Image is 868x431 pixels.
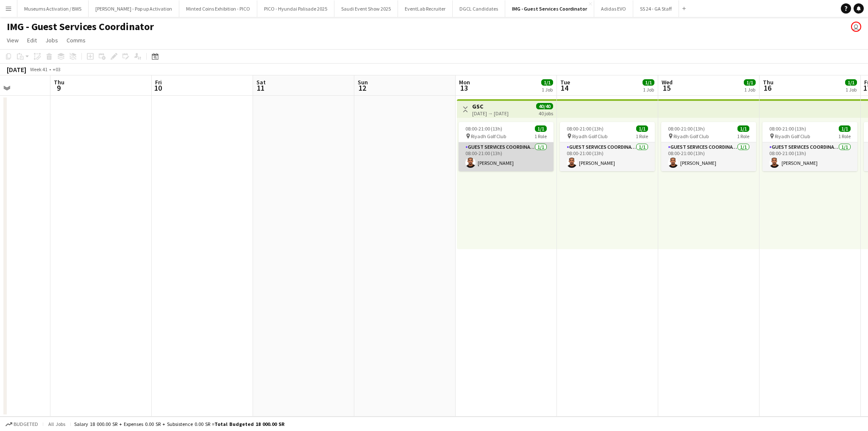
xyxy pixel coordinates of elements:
[67,36,86,44] span: Comms
[762,83,773,93] span: 16
[214,421,284,427] span: Total Budgeted 18 000.00 SR
[179,0,257,17] button: Minted Coins Exhibition - PICO
[661,142,756,171] app-card-role: Guest Services Coordinator1/108:00-21:00 (13h)[PERSON_NAME]
[24,35,40,46] a: Edit
[4,420,39,429] button: Budgeted
[63,35,89,46] a: Comms
[839,125,851,132] span: 1/1
[255,83,266,93] span: 11
[3,35,22,46] a: View
[155,78,162,86] span: Fri
[636,133,648,139] span: 1 Role
[14,421,38,427] span: Budgeted
[54,78,64,86] span: Thu
[471,133,506,139] span: Riyadh Golf Club
[53,66,61,72] div: +03
[769,125,806,132] span: 08:00-21:00 (13h)
[763,78,773,86] span: Thu
[459,122,554,171] app-job-card: 08:00-21:00 (13h)1/1 Riyadh Golf Club1 RoleGuest Services Coordinator1/108:00-21:00 (13h)[PERSON_...
[27,36,37,44] span: Edit
[845,79,857,86] span: 1/1
[661,122,756,171] app-job-card: 08:00-21:00 (13h)1/1 Riyadh Golf Club1 RoleGuest Services Coordinator1/108:00-21:00 (13h)[PERSON_...
[257,0,334,17] button: PICO - Hyundai Palisade 2025
[539,109,553,117] div: 40 jobs
[472,110,509,117] div: [DATE] → [DATE]
[775,133,810,139] span: Riyadh Golf Club
[458,83,470,93] span: 13
[542,86,553,93] div: 1 Job
[567,125,604,132] span: 08:00-21:00 (13h)
[53,83,64,93] span: 9
[744,79,756,86] span: 1/1
[560,122,655,171] app-job-card: 08:00-21:00 (13h)1/1 Riyadh Golf Club1 RoleGuest Services Coordinator1/108:00-21:00 (13h)[PERSON_...
[42,35,61,46] a: Jobs
[572,133,607,139] span: Riyadh Golf Club
[660,83,673,93] span: 15
[636,125,648,132] span: 1/1
[541,79,553,86] span: 1/1
[28,66,49,72] span: Week 41
[762,122,857,171] app-job-card: 08:00-21:00 (13h)1/1 Riyadh Golf Club1 RoleGuest Services Coordinator1/108:00-21:00 (13h)[PERSON_...
[45,36,58,44] span: Jobs
[465,125,502,132] span: 08:00-21:00 (13h)
[744,86,755,93] div: 1 Job
[356,83,368,93] span: 12
[762,142,857,171] app-card-role: Guest Services Coordinator1/108:00-21:00 (13h)[PERSON_NAME]
[846,86,857,93] div: 1 Job
[398,0,453,17] button: EventLab Recruiter
[535,125,547,132] span: 1/1
[536,103,553,109] span: 40/40
[662,78,673,86] span: Wed
[851,22,861,32] app-user-avatar: Salman AlQurni
[89,0,179,17] button: [PERSON_NAME] - Pop up Activation
[737,133,749,139] span: 1 Role
[505,0,594,17] button: IMG - Guest Services Coordinator
[668,125,705,132] span: 08:00-21:00 (13h)
[256,78,266,86] span: Sat
[7,65,26,74] div: [DATE]
[358,78,368,86] span: Sun
[7,20,154,33] h1: IMG - Guest Services Coordinator
[838,133,851,139] span: 1 Role
[560,78,570,86] span: Tue
[17,0,89,17] button: Museums Activation / BWS
[559,83,570,93] span: 14
[534,133,547,139] span: 1 Role
[334,0,398,17] button: Saudi Event Show 2025
[633,0,679,17] button: SS 24 - GA Staff
[472,103,509,110] h3: GSC
[459,78,470,86] span: Mon
[459,142,554,171] app-card-role: Guest Services Coordinator1/108:00-21:00 (13h)[PERSON_NAME]
[154,83,162,93] span: 10
[7,36,19,44] span: View
[594,0,633,17] button: Adidas EVO
[47,421,67,427] span: All jobs
[673,133,709,139] span: Riyadh Golf Club
[643,86,654,93] div: 1 Job
[74,421,284,427] div: Salary 18 000.00 SR + Expenses 0.00 SR + Subsistence 0.00 SR =
[643,79,654,86] span: 1/1
[453,0,505,17] button: DGCL Candidates
[737,125,749,132] span: 1/1
[560,142,655,171] app-card-role: Guest Services Coordinator1/108:00-21:00 (13h)[PERSON_NAME]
